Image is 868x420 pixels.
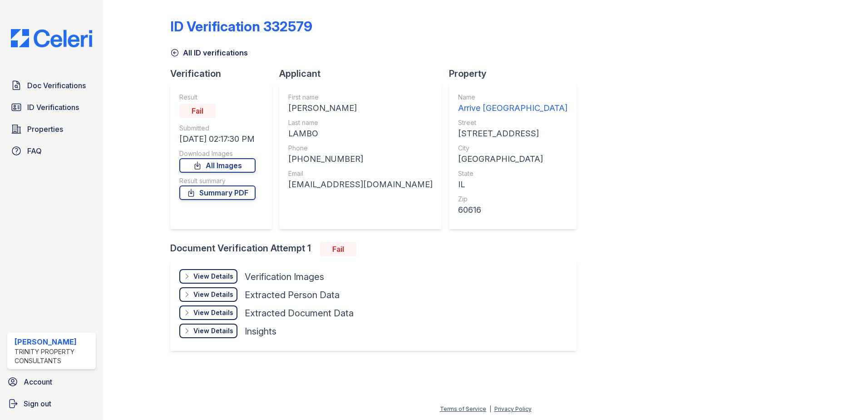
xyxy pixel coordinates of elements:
[27,80,86,91] span: Doc Verifications
[179,185,256,200] a: Summary PDF
[288,144,433,153] div: Phone
[458,93,567,102] div: Name
[4,29,99,47] img: CE_Logo_Blue-a8612792a0a2168367f1c8372b55b34899dd931a85d93a1a3d3e32e68fde9ad4.png
[245,289,340,301] div: Extracted Person Data
[288,127,433,140] div: LAMBO
[288,153,433,165] div: [PHONE_NUMBER]
[245,270,324,283] div: Verification Images
[170,47,248,58] a: All ID verifications
[15,347,92,365] div: Trinity Property Consultants
[179,93,256,102] div: Result
[179,133,256,145] div: [DATE] 02:17:30 PM
[458,178,567,191] div: IL
[27,102,79,113] span: ID Verifications
[15,336,92,347] div: [PERSON_NAME]
[27,145,42,156] span: FAQ
[288,102,433,115] div: [PERSON_NAME]
[179,176,256,185] div: Result summary
[179,158,256,173] a: All Images
[279,67,449,80] div: Applicant
[7,142,96,160] a: FAQ
[320,242,356,256] div: Fail
[179,104,216,118] div: Fail
[494,405,532,412] a: Privacy Policy
[170,18,312,35] div: ID Verification 332579
[245,307,354,320] div: Extracted Document Data
[458,204,567,216] div: 60616
[4,395,99,413] a: Sign out
[458,93,567,115] a: Name Arrive [GEOGRAPHIC_DATA]
[170,67,279,80] div: Verification
[193,272,233,281] div: View Details
[288,169,433,178] div: Email
[179,124,256,133] div: Submitted
[458,118,567,127] div: Street
[458,144,567,153] div: City
[193,290,233,299] div: View Details
[288,178,433,191] div: [EMAIL_ADDRESS][DOMAIN_NAME]
[449,67,584,80] div: Property
[458,169,567,178] div: State
[4,373,99,391] a: Account
[170,242,584,256] div: Document Verification Attempt 1
[193,308,233,317] div: View Details
[7,76,96,95] a: Doc Verifications
[489,405,491,412] div: |
[458,102,567,115] div: Arrive [GEOGRAPHIC_DATA]
[288,93,433,102] div: First name
[24,376,52,387] span: Account
[288,118,433,127] div: Last name
[245,325,276,338] div: Insights
[458,127,567,140] div: [STREET_ADDRESS]
[193,326,233,335] div: View Details
[458,195,567,204] div: Zip
[24,398,51,409] span: Sign out
[440,405,486,412] a: Terms of Service
[27,124,63,135] span: Properties
[7,98,96,116] a: ID Verifications
[179,149,256,158] div: Download Images
[7,120,96,138] a: Properties
[458,153,567,165] div: [GEOGRAPHIC_DATA]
